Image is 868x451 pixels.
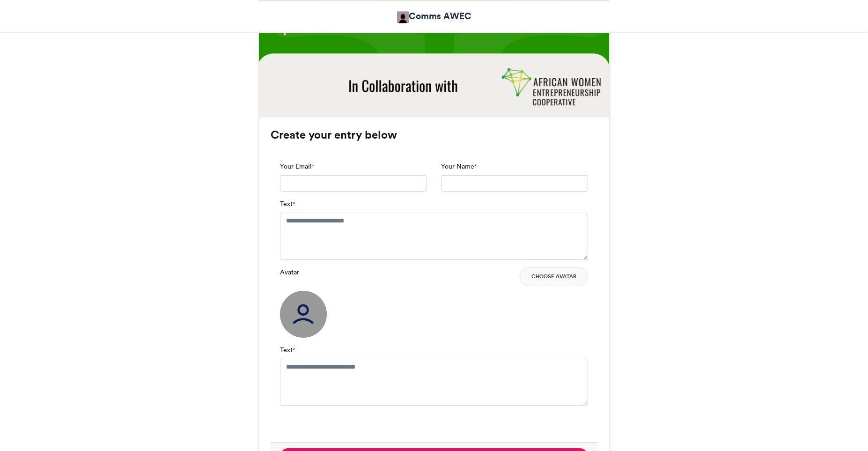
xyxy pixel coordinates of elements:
[280,199,295,209] label: Text
[280,162,314,171] label: Your Email
[397,9,471,23] a: Comms AWEC
[397,11,409,23] img: Comms AWEC
[271,129,597,140] h3: Create your entry below
[280,267,299,277] label: Avatar
[280,291,327,338] img: user_circle.png
[520,267,588,286] button: Choose Avatar
[441,162,477,171] label: Your Name
[280,345,295,355] label: Text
